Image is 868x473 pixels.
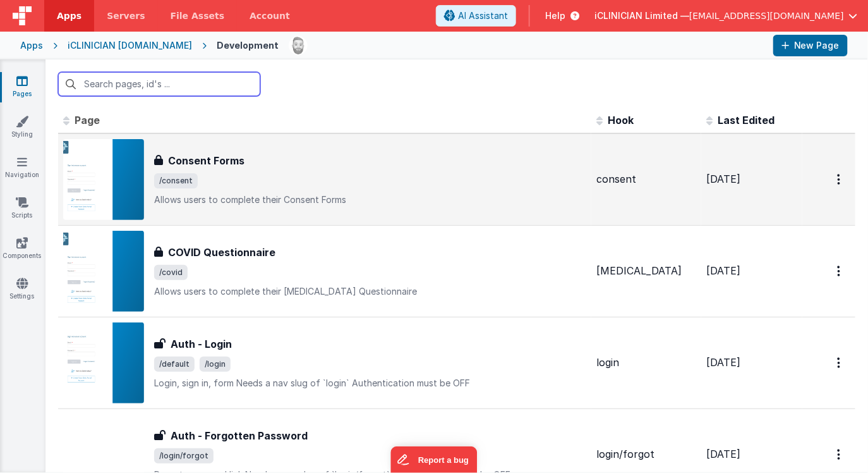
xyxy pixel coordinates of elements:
[68,39,192,52] div: iCLINICIAN [DOMAIN_NAME]
[830,350,850,376] button: Options
[436,5,516,27] button: AI Assistant
[706,173,740,185] span: [DATE]
[706,264,740,277] span: [DATE]
[171,9,225,22] span: File Assets
[289,37,307,54] img: 338b8ff906eeea576da06f2fc7315c1b
[773,35,848,56] button: New Page
[154,193,586,206] p: Allows users to complete their Consent Forms
[20,39,43,52] div: Apps
[689,9,844,22] span: [EMAIL_ADDRESS][DOMAIN_NAME]
[200,357,231,372] span: /login
[154,285,586,298] p: Allows users to complete their [MEDICAL_DATA] Questionnaire
[391,446,478,473] iframe: Marker.io feedback button
[706,356,740,369] span: [DATE]
[154,377,586,390] p: Login, sign in, form Needs a nav slug of `login` Authentication must be OFF
[171,428,308,443] h3: Auth - Forgotten Password
[107,9,145,22] span: Servers
[75,114,100,126] span: Page
[458,9,508,22] span: AI Assistant
[58,72,260,96] input: Search pages, id's ...
[596,447,696,462] div: login/forgot
[718,114,775,126] span: Last Edited
[706,448,740,460] span: [DATE]
[594,9,689,22] span: iCLINICIAN Limited —
[168,245,275,260] h3: COVID Questionnaire
[154,173,198,188] span: /consent
[217,39,279,52] div: Development
[171,336,232,352] h3: Auth - Login
[830,166,850,192] button: Options
[154,357,195,372] span: /default
[596,355,696,370] div: login
[545,9,565,22] span: Help
[594,9,858,22] button: iCLINICIAN Limited — [EMAIL_ADDRESS][DOMAIN_NAME]
[596,264,696,278] div: [MEDICAL_DATA]
[168,153,244,168] h3: Consent Forms
[57,9,81,22] span: Apps
[608,114,634,126] span: Hook
[154,448,214,464] span: /login/forgot
[830,441,850,467] button: Options
[596,172,696,187] div: consent
[830,258,850,284] button: Options
[154,265,188,280] span: /covid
